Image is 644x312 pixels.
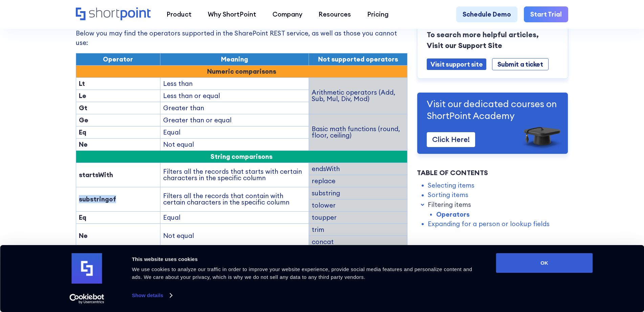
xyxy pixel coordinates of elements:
[79,195,116,203] strong: substringof
[166,9,192,19] div: Product
[359,6,397,23] a: Pricing
[428,181,474,190] a: Selecting items
[309,175,407,187] td: replace
[524,6,568,23] a: Start Trial
[417,168,568,178] div: Table of Contents
[208,9,256,19] div: Why ShortPoint
[318,9,351,19] div: Resources
[492,58,548,70] a: Submit a ticket
[160,163,309,187] td: Filters all the records that starts with certain characters in the specific column
[160,126,309,138] td: Equal
[76,28,407,48] p: Below you may find the operators supported in the SharePoint REST service, as well as those you c...
[79,92,86,100] strong: Le
[428,200,471,210] a: Filtering items
[272,9,303,19] div: Company
[72,253,102,284] img: logo
[309,224,407,236] td: trim
[309,77,407,114] td: Arithmetic operators (Add, Sub, Mul, Div, Mod)
[456,6,517,23] a: Schedule Demo
[436,209,470,219] a: Operators
[79,104,87,112] strong: Gt
[79,213,86,221] strong: Eq
[76,7,151,21] a: Home
[428,190,468,200] a: Sorting items
[309,114,407,150] td: Basic math functions (round, floor, ceiling)
[159,6,200,23] a: Product
[210,152,272,161] span: String comparisons
[160,224,309,248] td: Not equal
[160,90,309,102] td: Less than or equal
[310,6,359,23] a: Resources
[160,212,309,224] td: Equal
[79,128,86,136] strong: Eq
[496,253,593,273] button: OK
[207,67,276,75] strong: Numeric comparisons
[103,55,133,63] span: Operator
[309,212,407,224] td: toupper
[160,102,309,114] td: Greater than
[132,290,172,301] a: Show details
[79,140,88,148] strong: Ne
[160,77,309,90] td: Less than
[160,138,309,150] td: Not equal
[367,9,388,19] div: Pricing
[318,55,398,63] span: Not supported operators
[79,79,85,88] strong: Lt
[427,132,475,147] a: Click Here!
[428,219,550,229] a: Expanding for a person or lookup fields
[427,98,558,121] p: Visit our dedicated courses on ShortPoint Academy
[427,58,486,70] a: Visit support site
[132,266,472,280] span: We use cookies to analyze our traffic in order to improve your website experience, provide social...
[309,187,407,199] td: substring
[427,29,558,51] p: To search more helpful articles, Visit our Support Site
[79,116,88,124] strong: Ge
[160,187,309,211] td: Filters all the records that contain with certain characters in the specific column
[221,55,248,63] span: Meaning
[132,255,481,263] div: This website uses cookies
[264,6,311,23] a: Company
[200,6,264,23] a: Why ShortPoint
[57,294,116,304] a: Usercentrics Cookiebot - opens in a new window
[309,236,407,248] td: concat
[309,163,407,175] td: endsWith
[309,199,407,211] td: tolower
[160,114,309,126] td: Greater than or equal
[79,232,88,240] strong: Ne
[79,171,113,179] strong: startsWith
